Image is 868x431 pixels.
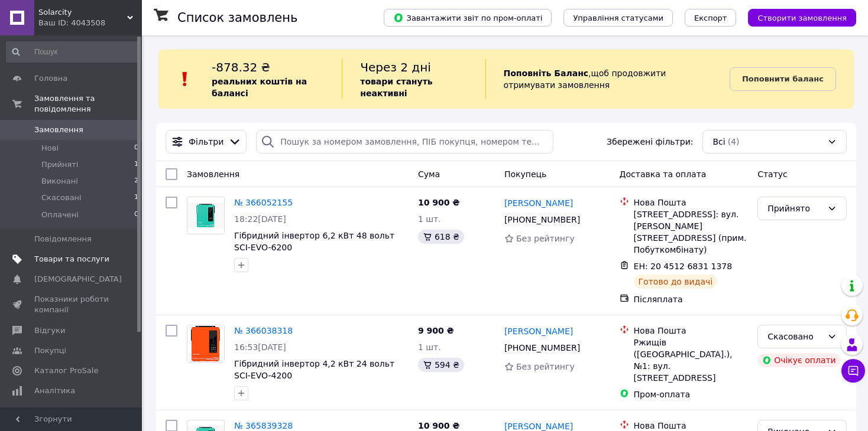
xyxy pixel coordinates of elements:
[234,198,293,207] a: № 366052155
[134,143,138,154] span: 0
[34,254,109,265] span: Товари та послуги
[634,208,749,256] div: [STREET_ADDRESS]: вул. [PERSON_NAME][STREET_ADDRESS] (прим. Побуткомбінату)
[41,210,79,220] span: Оплачені
[736,12,856,22] a: Створити замовлення
[573,14,663,22] span: Управління статусами
[634,275,718,289] div: Готово до видачі
[187,169,239,179] span: Замовлення
[234,342,286,352] span: 16:53[DATE]
[418,230,464,244] div: 618 ₴
[234,231,394,252] a: Гібридний інвертор 6,2 кВт 48 вольт SCI-EVO-6200
[212,77,307,98] b: реальних коштів на балансі
[41,176,78,187] span: Виконані
[41,159,78,170] span: Прийняті
[34,345,66,356] span: Покупці
[730,67,836,91] a: Поповнити баланс
[134,159,138,170] span: 1
[728,137,740,146] span: (4)
[516,362,575,371] span: Без рейтингу
[563,9,673,27] button: Управління статусами
[187,325,225,363] a: Фото товару
[34,234,92,244] span: Повідомлення
[634,337,749,384] div: Ржищів ([GEOGRAPHIC_DATA].), №1: вул. [STREET_ADDRESS]
[502,211,582,228] div: [PHONE_NUMBER]
[360,77,432,98] b: товари стануть неактивні
[634,197,749,208] div: Нова Пошта
[504,68,589,78] b: Поповніть Баланс
[634,388,749,400] div: Пром-оплата
[712,136,725,148] span: Всі
[685,9,737,27] button: Експорт
[187,325,224,362] img: Фото товару
[177,11,297,25] h1: Список замовлень
[189,136,224,148] span: Фільтри
[38,7,127,18] span: Solarcity
[418,342,441,352] span: 1 шт.
[34,406,109,427] span: Управління сайтом
[187,203,224,229] img: Фото товару
[34,386,75,396] span: Аналітика
[38,18,142,28] div: Ваш ID: 4043508
[134,192,138,203] span: 1
[620,169,707,179] span: Доставка та оплата
[634,325,749,337] div: Нова Пошта
[134,176,138,187] span: 2
[748,9,856,27] button: Створити замовлення
[41,192,82,203] span: Скасовані
[34,294,109,315] span: Показники роботи компанії
[234,326,293,335] a: № 366038318
[767,202,822,215] div: Прийнято
[516,234,575,243] span: Без рейтингу
[134,210,138,220] span: 0
[187,197,225,234] a: Фото товару
[504,325,573,337] a: [PERSON_NAME]
[360,60,431,74] span: Через 2 дні
[418,198,460,207] span: 10 900 ₴
[418,214,441,224] span: 1 шт.
[757,169,788,179] span: Статус
[767,330,822,343] div: Скасовано
[742,74,824,83] b: Поповнити баланс
[634,293,749,305] div: Післяплата
[34,73,67,84] span: Головна
[212,60,270,74] span: -878.32 ₴
[234,359,394,380] a: Гібридний інвертор 4,2 кВт 24 вольт SCI-EVO-4200
[418,358,464,372] div: 594 ₴
[384,9,552,27] button: Завантажити звіт по пром-оплаті
[757,14,847,22] span: Створити замовлення
[34,274,122,285] span: [DEMOGRAPHIC_DATA]
[393,12,542,23] span: Завантажити звіт по пром-оплаті
[504,197,573,209] a: [PERSON_NAME]
[34,365,98,376] span: Каталог ProSale
[234,214,286,224] span: 18:22[DATE]
[34,325,65,336] span: Відгуки
[485,59,730,99] div: , щоб продовжити отримувати замовлення
[34,93,142,115] span: Замовлення та повідомлення
[841,359,865,383] button: Чат з покупцем
[176,70,194,88] img: :exclamation:
[418,326,454,335] span: 9 900 ₴
[418,421,460,430] span: 10 900 ₴
[418,169,440,179] span: Cума
[634,262,733,271] span: ЕН: 20 4512 6831 1378
[502,339,582,356] div: [PHONE_NUMBER]
[694,14,727,22] span: Експорт
[6,41,140,63] input: Пошук
[256,130,553,154] input: Пошук за номером замовлення, ПІБ покупця, номером телефону, Email, номером накладної
[757,353,841,367] div: Очікує оплати
[234,421,293,430] a: № 365839328
[607,136,693,148] span: Збережені фільтри:
[41,143,59,154] span: Нові
[504,169,546,179] span: Покупець
[34,125,83,135] span: Замовлення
